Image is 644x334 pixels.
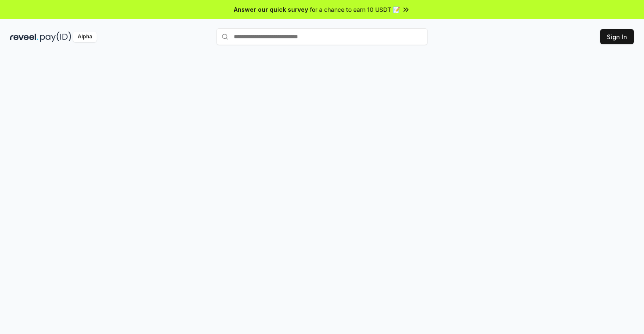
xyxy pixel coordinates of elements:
[234,5,308,14] span: Answer our quick survey
[40,32,71,42] img: pay_id
[600,29,634,44] button: Sign In
[10,32,38,42] img: reveel_dark
[310,5,400,14] span: for a chance to earn 10 USDT 📝
[73,32,97,42] div: Alpha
